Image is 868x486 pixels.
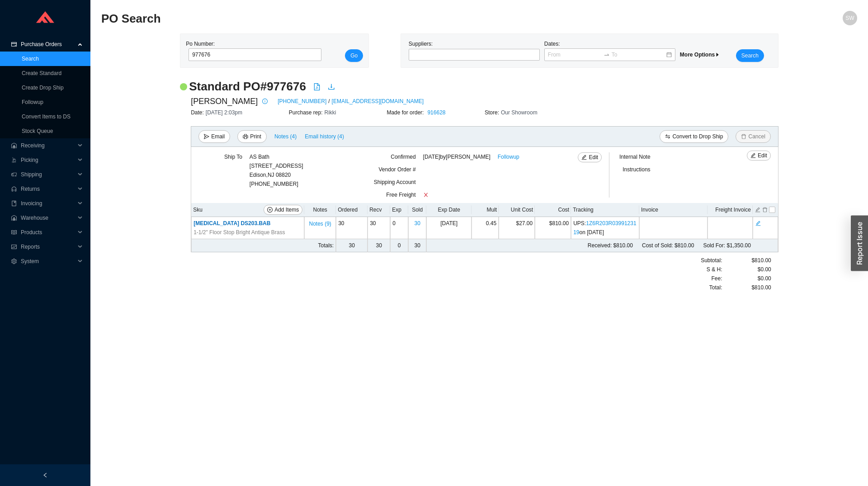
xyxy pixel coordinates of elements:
[42,472,48,478] span: left
[709,283,722,292] span: Total:
[21,167,75,182] span: Shipping
[21,211,75,225] span: Warehouse
[660,130,728,143] button: swapConvert to Drop Ship
[313,83,321,92] a: file-pdf
[198,130,230,143] button: sendEmail
[619,154,651,160] span: Internal Note
[762,206,768,212] button: delete
[472,203,499,217] th: Mult
[501,109,538,116] span: Our Showroom
[736,130,770,143] button: deleteCancel
[423,192,429,198] span: close
[390,217,408,239] td: 0
[22,56,39,62] a: Search
[472,217,499,239] td: 0.45
[387,109,425,116] span: Made for order:
[22,128,53,134] a: Stock Queue
[499,217,535,239] td: $27.00
[308,219,331,225] button: Notes (9)
[289,109,325,116] span: Purchase rep:
[386,192,415,198] span: Free Freight
[193,220,270,226] span: [MEDICAL_DATA] DS203.BAB
[193,228,285,237] span: 1-1/2" Floor Stop Bright Antique Brass
[623,166,650,173] span: Instructions
[755,220,761,226] span: edit
[589,153,598,162] span: Edit
[573,220,636,236] a: 1Z6R203R0399123119
[21,254,75,269] span: System
[755,206,761,212] button: edit
[193,205,302,215] div: Sku
[22,99,43,105] a: Followup
[707,265,722,274] span: S & H:
[336,203,368,217] th: Ordered
[741,51,759,60] span: Search
[427,109,445,116] a: 916628
[328,83,335,90] span: download
[211,132,225,141] span: Email
[318,242,334,249] span: Totals:
[368,203,390,217] th: Recv
[237,130,267,143] button: printerPrint
[408,239,426,252] td: 30
[21,153,75,167] span: Picking
[186,39,319,62] div: Po Number:
[845,11,854,25] span: SW
[571,203,639,217] th: Tracking
[304,203,336,217] th: Notes
[588,242,612,249] span: Received:
[604,52,610,58] span: to
[191,109,206,116] span: Date:
[264,205,302,215] button: plus-circleAdd Items
[639,203,708,217] th: Invoice
[332,97,424,106] a: [EMAIL_ADDRESS][DOMAIN_NAME]
[379,166,416,173] span: Vendor Order #
[11,259,17,264] span: setting
[406,39,542,62] div: Suppliers:
[345,49,363,62] button: Go
[426,217,472,239] td: [DATE]
[374,179,416,185] span: Shipping Account
[370,220,376,226] span: 30
[715,52,720,57] span: caret-right
[368,239,390,252] td: 30
[747,151,771,160] button: editEdit
[672,132,723,141] span: Convert to Drop Ship
[736,49,764,62] button: Search
[426,203,472,217] th: Exp Date
[328,83,335,92] a: download
[701,256,722,265] span: Subtotal:
[750,153,756,159] span: edit
[243,134,248,140] span: printer
[11,186,17,192] span: customer-service
[604,52,610,58] span: swap-right
[612,50,665,59] input: To
[22,113,71,120] a: Convert Items to DS
[274,132,297,141] span: Notes ( 4 )
[722,256,771,265] div: $810.00
[250,152,303,179] div: AS Bath [STREET_ADDRESS] Edison , NJ 08820
[267,207,273,213] span: plus-circle
[21,138,75,153] span: Receiving
[485,109,501,116] span: Store:
[278,97,326,106] a: [PHONE_NUMBER]
[573,220,636,236] span: UPS : on [DATE]
[703,242,725,249] span: Sold For:
[224,154,242,160] span: Ship To
[250,152,303,189] div: [PHONE_NUMBER]
[336,217,368,239] td: 30
[390,239,408,252] td: 0
[22,85,64,91] a: Create Drop Ship
[325,109,336,116] span: Rikki
[499,203,535,217] th: Unit Cost
[206,109,242,116] span: [DATE] 2:03pm
[11,230,17,235] span: read
[472,239,753,252] td: $810.00 $810.00 $1,350.00
[11,42,17,47] span: credit-card
[260,99,270,104] span: info-circle
[101,11,668,27] h2: PO Search
[313,83,321,90] span: file-pdf
[21,225,75,240] span: Products
[21,240,75,254] span: Reports
[408,203,426,217] th: Sold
